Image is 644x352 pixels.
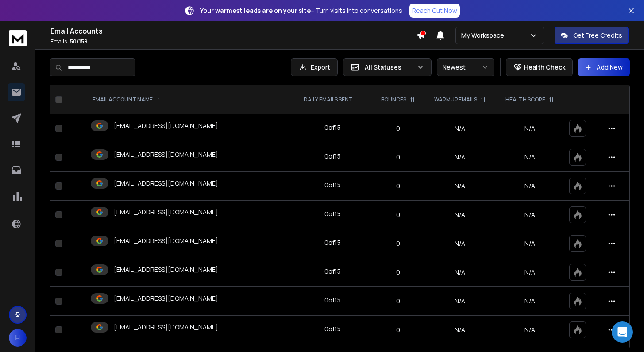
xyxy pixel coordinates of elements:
[505,96,545,103] p: HEALTH SCORE
[377,182,419,190] p: 0
[501,124,559,133] p: N/A
[114,265,218,274] p: [EMAIL_ADDRESS][DOMAIN_NAME]
[424,287,496,316] td: N/A
[377,124,419,133] p: 0
[324,325,341,333] div: 0 of 15
[324,296,341,305] div: 0 of 15
[501,325,559,334] p: N/A
[114,294,218,303] p: [EMAIL_ADDRESS][DOMAIN_NAME]
[501,239,559,248] p: N/A
[9,329,27,347] button: H
[114,208,218,217] p: [EMAIL_ADDRESS][DOMAIN_NAME]
[506,58,573,76] button: Health Check
[200,6,311,15] strong: Your warmest leads are on your site
[612,321,633,343] div: Open Intercom Messenger
[501,210,559,219] p: N/A
[114,121,218,130] p: [EMAIL_ADDRESS][DOMAIN_NAME]
[70,38,88,45] span: 50 / 159
[324,152,341,161] div: 0 of 15
[501,182,559,190] p: N/A
[114,179,218,188] p: [EMAIL_ADDRESS][DOMAIN_NAME]
[524,63,565,72] p: Health Check
[304,96,353,103] p: DAILY EMAILS SENT
[424,201,496,229] td: N/A
[424,143,496,172] td: N/A
[377,153,419,162] p: 0
[50,38,416,45] p: Emails :
[555,27,629,44] button: Get Free Credits
[501,268,559,277] p: N/A
[324,181,341,190] div: 0 of 15
[412,6,457,15] p: Reach Out Now
[93,96,162,103] div: EMAIL ACCOUNT NAME
[501,153,559,162] p: N/A
[409,4,460,18] a: Reach Out Now
[424,258,496,287] td: N/A
[573,31,622,40] p: Get Free Credits
[578,58,630,76] button: Add New
[324,209,341,218] div: 0 of 15
[377,268,419,277] p: 0
[501,297,559,306] p: N/A
[324,267,341,276] div: 0 of 15
[114,150,218,159] p: [EMAIL_ADDRESS][DOMAIN_NAME]
[424,229,496,258] td: N/A
[434,96,477,103] p: WARMUP EMAILS
[461,31,508,40] p: My Workspace
[377,325,419,334] p: 0
[424,114,496,143] td: N/A
[424,172,496,201] td: N/A
[200,6,402,15] p: – Turn visits into conversations
[324,123,341,132] div: 0 of 15
[377,239,419,248] p: 0
[365,63,413,72] p: All Statuses
[114,323,218,332] p: [EMAIL_ADDRESS][DOMAIN_NAME]
[9,30,27,46] img: logo
[114,236,218,245] p: [EMAIL_ADDRESS][DOMAIN_NAME]
[324,238,341,247] div: 0 of 15
[377,297,419,306] p: 0
[381,96,406,103] p: BOUNCES
[377,210,419,219] p: 0
[437,58,494,76] button: Newest
[291,58,338,76] button: Export
[424,316,496,344] td: N/A
[50,26,416,36] h1: Email Accounts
